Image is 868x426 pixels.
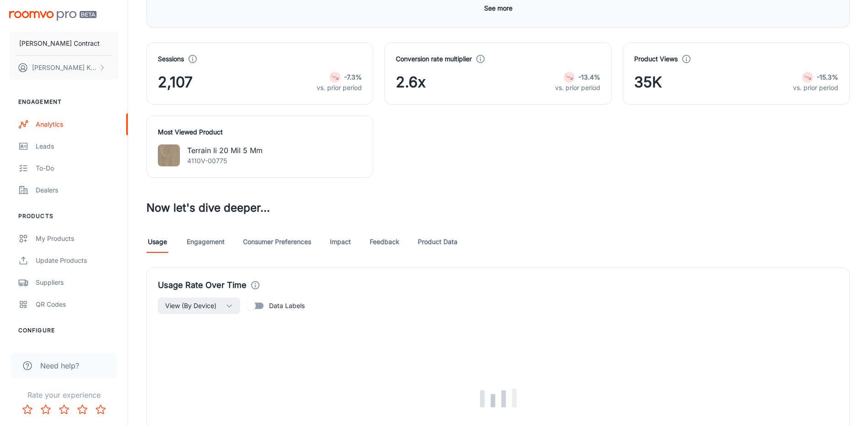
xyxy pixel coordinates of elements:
[7,389,120,400] p: Rate your experience
[396,71,426,93] span: 2.6x
[146,200,850,216] h3: Now let's dive deeper...
[36,119,119,129] div: Analytics
[36,277,119,288] div: Suppliers
[158,298,240,314] button: View (By Device)
[40,360,79,371] span: Need help?
[187,231,225,253] a: Engagement
[36,234,119,244] div: My Products
[793,83,838,93] p: vs. prior period
[92,400,110,419] button: Rate 5 star
[396,54,472,64] h4: Conversion rate multiplier
[158,144,180,166] img: Terrain Ii 20 Mil 5 Mm
[344,73,362,81] strong: -7.3%
[817,73,838,81] strong: -15.3%
[187,145,263,156] p: Terrain Ii 20 Mil 5 Mm
[158,127,362,137] h4: Most Viewed Product
[9,11,97,21] img: Roomvo PRO Beta
[555,83,600,93] p: vs. prior period
[146,231,168,253] a: Usage
[9,32,119,55] button: [PERSON_NAME] Contract
[158,279,247,292] h4: Usage Rate Over Time
[32,63,97,73] p: [PERSON_NAME] Kagwisa
[269,301,305,311] span: Data Labels
[370,231,399,253] a: Feedback
[243,231,311,253] a: Consumer Preferences
[187,156,263,166] p: 4110V-00775
[36,256,119,266] div: Update Products
[36,163,119,173] div: To-do
[19,38,100,48] p: [PERSON_NAME] Contract
[55,400,73,419] button: Rate 3 star
[158,54,184,64] h4: Sessions
[634,71,662,93] span: 35K
[158,71,193,93] span: 2,107
[480,389,517,408] img: Loading
[18,400,37,419] button: Rate 1 star
[578,73,600,81] strong: -13.4%
[36,185,119,195] div: Dealers
[418,231,458,253] a: Product Data
[165,300,216,311] span: View (By Device)
[36,141,119,151] div: Leads
[37,400,55,419] button: Rate 2 star
[73,400,92,419] button: Rate 4 star
[634,54,678,64] h4: Product Views
[329,231,351,253] a: Impact
[36,299,119,309] div: QR Codes
[9,56,119,80] button: [PERSON_NAME] Kagwisa
[317,83,362,93] p: vs. prior period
